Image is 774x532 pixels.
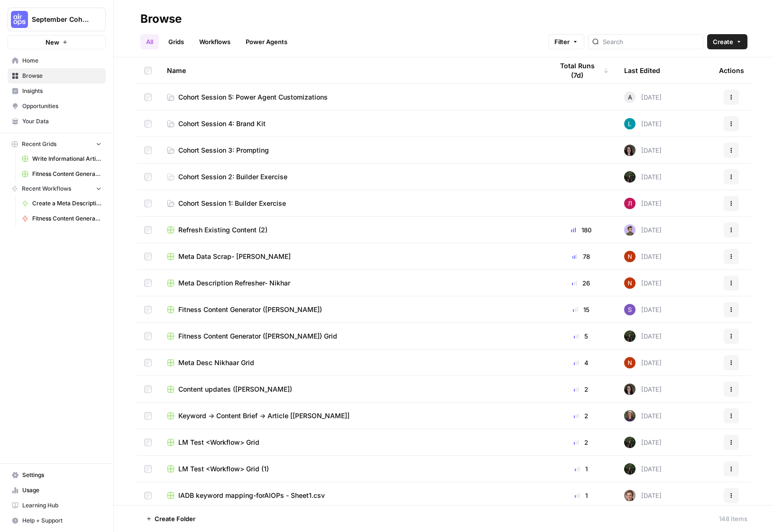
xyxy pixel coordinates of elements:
span: Help + Support [22,516,101,525]
div: 26 [553,278,609,288]
div: [DATE] [624,304,662,315]
span: Refresh Existing Content (2) [178,225,267,235]
span: Meta Description Refresher- Nikhar [178,278,290,288]
div: 15 [553,305,609,314]
div: Name [167,57,538,83]
div: [DATE] [624,251,662,262]
button: Help + Support [8,513,106,528]
a: Settings [8,468,106,483]
div: 2 [553,411,609,421]
span: Meta Desc Nikhaar Grid [178,358,254,367]
span: Recent Grids [22,140,56,148]
a: Cohort Session 5: Power Agent Customizations [167,92,538,102]
a: Learning Hub [8,498,106,513]
div: Actions [719,57,744,83]
a: Keyword -> Content Brief -> Article [[PERSON_NAME]] [167,411,538,421]
div: [DATE] [624,198,662,209]
div: 1 [553,464,609,474]
img: 4fp16ll1l9r167b2opck15oawpi4 [624,251,636,262]
span: Create [713,37,733,46]
a: Fitness Content Generator ([PERSON_NAME]) [18,166,106,182]
a: Cohort Session 2: Builder Exercise [167,172,538,182]
span: Cohort Session 1: Builder Exercise [178,199,286,208]
div: [DATE] [624,437,662,448]
div: 4 [553,358,609,367]
span: Create a Meta Description ([PERSON_NAME]) [32,199,101,208]
button: Recent Grids [8,137,106,151]
span: LM Test <Workflow> Grid [178,438,259,447]
a: Your Data [8,114,106,129]
span: Usage [22,486,101,495]
a: IADB keyword mapping-forAIOPs - Sheet1.csv [167,491,538,500]
img: prdtoxkaflvh0v91efe6wt880b6h [624,410,636,422]
div: [DATE] [624,410,662,422]
button: Create [707,34,747,49]
span: Fitness Content Generator ([PERSON_NAME]) Grid [178,331,337,341]
div: Browse [140,11,182,27]
img: 4fp16ll1l9r167b2opck15oawpi4 [624,277,636,289]
div: [DATE] [624,384,662,395]
div: [DATE] [624,145,662,156]
div: 2 [553,385,609,394]
img: o40g34h41o3ydjkzar3qf09tazp8 [624,198,636,209]
div: 148 Items [719,514,747,523]
div: 2 [553,438,609,447]
img: k4mb3wfmxkkgbto4d7hszpobafmc [624,330,636,342]
img: fvupjppv8b9nt3h87yhfikz8g0rq [624,145,636,156]
button: Workspace: September Cohort [8,8,106,31]
div: [DATE] [624,357,662,368]
div: Total Runs (7d) [553,57,609,83]
span: Write Informational Article [32,155,101,163]
a: LM Test <Workflow> Grid [167,438,538,447]
a: Home [8,53,106,68]
div: [DATE] [624,463,662,475]
span: Cohort Session 2: Builder Exercise [178,172,287,182]
a: Usage [8,483,106,498]
span: Opportunities [22,102,101,110]
a: Insights [8,83,106,99]
a: Workflows [193,34,236,49]
span: IADB keyword mapping-forAIOPs - Sheet1.csv [178,491,325,500]
a: Browse [8,68,106,83]
span: Browse [22,72,101,80]
span: A [628,92,632,102]
a: Write Informational Article [18,151,106,166]
span: Fitness Content Generator ([PERSON_NAME]) [178,305,322,314]
span: Fitness Content Generator ([PERSON_NAME]) [32,214,101,223]
div: 5 [553,331,609,341]
button: New [8,35,106,49]
a: Grids [163,34,190,49]
input: Search [603,37,699,46]
span: Create Folder [155,514,195,523]
div: Last Edited [624,57,660,83]
a: Cohort Session 1: Builder Exercise [167,199,538,208]
span: Insights [22,87,101,95]
a: Refresh Existing Content (2) [167,225,538,235]
button: Recent Workflows [8,182,106,196]
div: [DATE] [624,118,662,129]
div: 1 [553,491,609,500]
a: Power Agents [240,34,293,49]
button: Filter [548,34,584,49]
img: 4fp16ll1l9r167b2opck15oawpi4 [624,357,636,368]
div: [DATE] [624,171,662,183]
a: Meta Desc Nikhaar Grid [167,358,538,367]
div: [DATE] [624,490,662,501]
span: LM Test <Workflow> Grid (1) [178,464,269,474]
span: Fitness Content Generator ([PERSON_NAME]) [32,170,101,178]
div: [DATE] [624,330,662,342]
span: Cohort Session 4: Brand Kit [178,119,266,128]
span: September Cohort [32,15,89,24]
div: [DATE] [624,92,662,103]
span: Meta Data Scrap- [PERSON_NAME] [178,252,291,261]
span: Content updates ([PERSON_NAME]) [178,385,292,394]
img: pus3catfw3rl0ppkcx5cn88aip2n [624,304,636,315]
a: Meta Data Scrap- [PERSON_NAME] [167,252,538,261]
div: [DATE] [624,277,662,289]
img: fvupjppv8b9nt3h87yhfikz8g0rq [624,384,636,395]
span: New [46,37,59,47]
img: ruybxce7esr7yef6hou754u07ter [624,224,636,236]
span: Keyword -> Content Brief -> Article [[PERSON_NAME]] [178,411,350,421]
button: Create Folder [140,511,201,526]
a: Content updates ([PERSON_NAME]) [167,385,538,394]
